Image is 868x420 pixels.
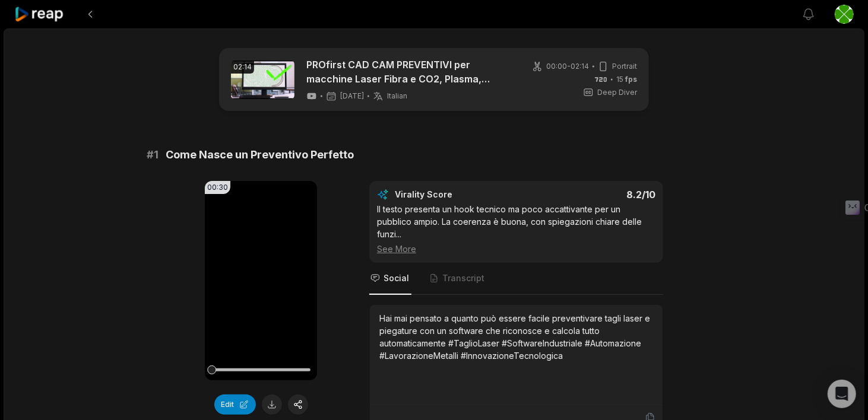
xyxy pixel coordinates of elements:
[612,61,637,72] span: Portrait
[369,263,663,295] nav: Tabs
[597,87,637,98] span: Deep Diver
[166,147,354,163] span: Come Nasce un Preventivo Perfetto
[616,74,637,85] span: 15
[205,181,317,380] video: Your browser does not support mp4 format.
[377,243,655,255] div: See More
[528,189,656,201] div: 8.2 /10
[147,147,159,163] span: # 1
[387,91,407,101] span: Italian
[384,272,409,284] span: Social
[214,394,256,415] button: Edit
[442,272,484,284] span: Transcript
[340,91,364,101] span: [DATE]
[306,58,511,86] a: PROfirst CAD CAM PREVENTIVI per macchine Laser Fibra e CO2, Plasma, Ossitaglio e Waterjet
[395,189,522,201] div: Virality Score
[828,380,856,408] div: Open Intercom Messenger
[379,312,653,362] div: Hai mai pensato a quanto può essere facile preventivare tagli laser e piegature con un software c...
[377,203,655,255] div: Il testo presenta un hook tecnico ma poco accattivante per un pubblico ampio. La coerenza è buona...
[625,75,637,84] span: fps
[546,61,589,72] span: 00:00 - 02:14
